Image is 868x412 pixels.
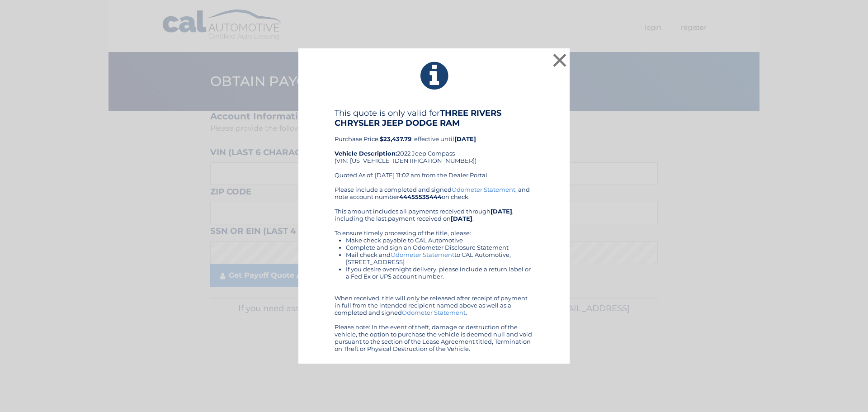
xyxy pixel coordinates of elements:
b: $23,437.79 [380,135,411,142]
strong: Vehicle Description: [335,150,397,157]
li: If you desire overnight delivery, please include a return label or a Fed Ex or UPS account number. [346,265,533,280]
b: 44455535444 [399,193,442,200]
a: Odometer Statement [452,186,515,193]
h4: This quote is only valid for [335,108,533,128]
a: Odometer Statement [402,309,466,316]
li: Make check payable to CAL Automotive [346,237,533,244]
b: [DATE] [454,135,476,142]
a: Odometer Statement [391,251,454,258]
b: [DATE] [451,215,472,222]
div: Please include a completed and signed , and note account number on check. This amount includes al... [335,186,533,352]
b: THREE RIVERS CHRYSLER JEEP DODGE RAM [335,108,501,128]
li: Complete and sign an Odometer Disclosure Statement [346,244,533,251]
div: Purchase Price: , effective until 2022 Jeep Compass (VIN: [US_VEHICLE_IDENTIFICATION_NUMBER]) Quo... [335,108,533,186]
b: [DATE] [491,208,512,215]
li: Mail check and to CAL Automotive, [STREET_ADDRESS] [346,251,533,265]
button: × [551,51,569,69]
